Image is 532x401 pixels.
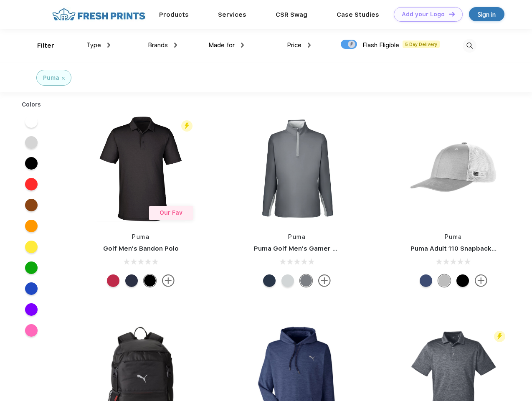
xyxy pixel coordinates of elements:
[420,274,432,287] div: Peacoat Qut Shd
[475,274,487,287] img: more.svg
[125,274,138,287] div: Navy Blazer
[300,274,312,287] div: Quiet Shade
[159,11,189,18] a: Products
[208,41,235,49] span: Made for
[308,43,311,48] img: dropdown.png
[281,274,294,287] div: High Rise
[478,10,496,19] div: Sign in
[449,12,455,16] img: DT
[463,39,476,53] img: desktop_search.svg
[263,274,276,287] div: Navy Blazer
[218,11,246,18] a: Services
[445,233,462,240] a: Puma
[438,274,451,287] div: Quarry with Brt Whit
[241,43,244,48] img: dropdown.png
[456,274,469,287] div: Pma Blk Pma Blk
[85,113,196,224] img: func=resize&h=266
[107,274,119,287] div: Ski Patrol
[162,274,175,287] img: more.svg
[174,43,177,48] img: dropdown.png
[43,74,59,82] div: Puma
[107,43,110,48] img: dropdown.png
[494,331,505,342] img: flash_active_toggle.svg
[160,209,182,216] span: Our Fav
[144,274,156,287] div: Puma Black
[254,245,386,252] a: Puma Golf Men's Gamer Golf Quarter-Zip
[398,113,509,224] img: func=resize&h=266
[403,41,440,48] span: 5 Day Delivery
[62,77,65,80] img: filter_cancel.svg
[241,113,352,224] img: func=resize&h=266
[15,100,48,109] div: Colors
[103,245,179,252] a: Golf Men's Bandon Polo
[50,7,148,22] img: fo%20logo%202.webp
[181,120,193,132] img: flash_active_toggle.svg
[469,7,504,21] a: Sign in
[402,11,445,18] div: Add your Logo
[362,41,399,49] span: Flash Eligible
[276,11,307,18] a: CSR Swag
[318,274,331,287] img: more.svg
[37,41,54,51] div: Filter
[287,41,301,49] span: Price
[132,233,149,240] a: Puma
[288,233,306,240] a: Puma
[86,41,101,49] span: Type
[148,41,168,49] span: Brands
